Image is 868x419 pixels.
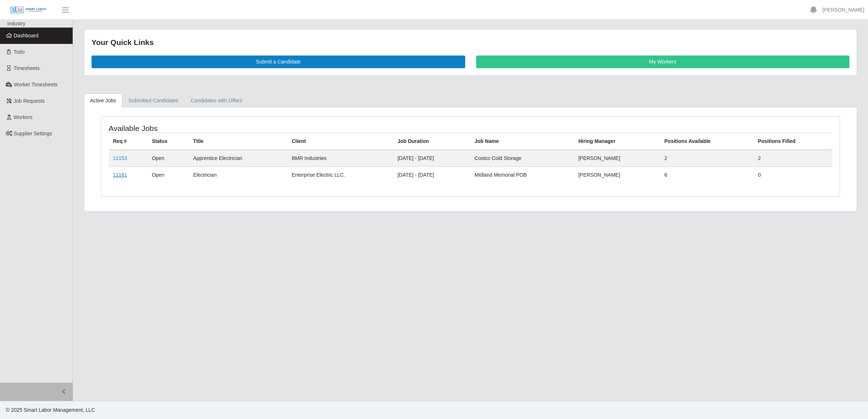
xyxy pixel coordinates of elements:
span: Industry [7,21,25,26]
td: BMR Industries [287,150,393,167]
td: [DATE] - [DATE] [393,167,470,183]
td: Midland Memorial POB [470,167,574,183]
th: Title [189,133,287,150]
a: 11153 [113,155,127,161]
td: [PERSON_NAME] [574,167,660,183]
td: Open [147,167,189,183]
a: 11161 [113,172,127,178]
th: Job Duration [393,133,470,150]
td: [PERSON_NAME] [574,150,660,167]
td: Enterprise Electric LLC. [287,167,393,183]
a: Submit a Candidate [92,56,465,68]
th: Req # [109,133,147,150]
a: [PERSON_NAME] [823,6,864,14]
span: Todo [14,49,25,55]
span: Supplier Settings [14,131,52,136]
td: 2 [754,150,832,167]
div: Your Quick Links [92,37,849,48]
a: Active Jobs [84,94,122,108]
th: Status [147,133,189,150]
span: Worker Timesheets [14,82,57,87]
td: 2 [660,150,754,167]
td: [DATE] - [DATE] [393,150,470,167]
td: Electrician [189,167,287,183]
a: Submitted Candidates [122,94,185,108]
td: Costco Cold Storage [470,150,574,167]
span: Workers [14,114,33,120]
th: Client [287,133,393,150]
span: Dashboard [14,33,39,38]
th: Hiring Manager [574,133,660,150]
span: © 2025 Smart Labor Management, LLC [6,407,95,413]
a: My Workers [476,56,850,68]
span: Timesheets [14,65,40,71]
td: Open [147,150,189,167]
span: Job Requests [14,98,45,104]
img: SLM Logo [10,6,46,14]
td: Apprentice Electrician [189,150,287,167]
h4: Available Jobs [109,124,404,133]
td: 6 [660,167,754,183]
th: Positions Available [660,133,754,150]
a: Candidates with Offers [184,94,248,108]
th: Positions Filled [754,133,832,150]
td: 0 [754,167,832,183]
th: Job Name [470,133,574,150]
